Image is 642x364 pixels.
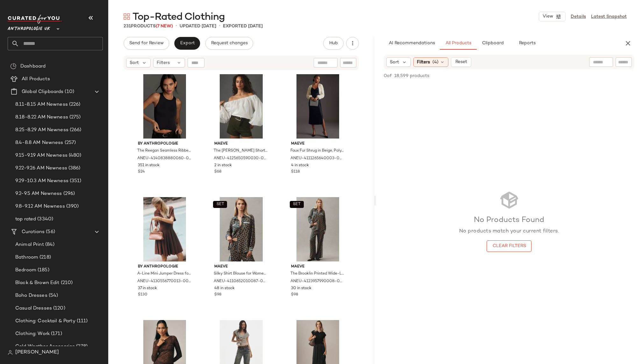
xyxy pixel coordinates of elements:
[175,22,177,30] span: •
[10,63,17,69] img: svg%3e
[180,41,195,46] span: Export
[174,37,200,50] button: Export
[15,305,52,312] span: Casual Dresses
[290,279,344,284] span: ANEU-4123957990008-000-041
[542,14,553,19] span: View
[15,114,68,121] span: 8.18-8.22 AM Newness
[214,163,232,168] span: 2 in stock
[216,202,224,207] span: SET
[390,59,399,66] span: Sort
[214,169,221,175] span: $68
[214,279,267,284] span: ANEU-4110652010087-000-041
[138,286,157,291] span: 37 in stock
[15,152,68,159] span: 9.15-9.19 AM Newness
[286,197,350,261] img: 4123957990008_041_b
[286,74,350,139] img: 4111265640003_012_b3
[290,148,344,154] span: Faux Fur Shrug in Beige, Polyester/Cotton/Elastane, Size Large by Maeve at Anthropologie
[15,241,44,248] span: Animal Print
[65,203,79,210] span: (390)
[8,22,50,33] span: Anthropologie UK
[60,279,73,287] span: (210)
[22,88,63,96] span: Global Clipboards
[214,286,235,291] span: 48 in stock
[15,254,38,261] span: Bathroom
[15,190,62,197] span: 9.2-9.5 AM Newness
[15,165,67,172] span: 9.22-9.26 AM Newness
[38,254,51,261] span: (218)
[44,241,55,248] span: (84)
[124,37,169,50] button: Send for Review
[62,190,75,197] span: (296)
[75,318,88,325] span: (111)
[130,60,139,66] span: Sort
[15,216,36,223] span: top rated
[214,264,268,270] span: Maeve
[15,343,75,350] span: Cold Weather Accesories
[138,163,160,168] span: 351 in stock
[323,37,344,50] button: Hub
[15,349,59,356] span: [PERSON_NAME]
[36,267,49,274] span: (185)
[394,73,429,79] span: 18,599 products
[137,156,191,161] span: ANEU-4140838880060-000-001
[213,201,227,208] button: SET
[15,318,75,325] span: Clothing: Cocktail & Party
[156,24,173,29] span: (7 New)
[138,141,192,147] span: By Anthropologie
[22,75,50,83] span: All Products
[459,228,559,235] p: No products match your current filters.
[481,41,503,46] span: Clipboard
[133,197,197,261] img: 4130556770013_020_b
[157,60,170,66] span: Filters
[15,139,63,146] span: 8.4-8.8 AM Newness
[451,57,471,67] button: Reset
[15,126,68,134] span: 8.25-8.29 AM Newness
[124,23,173,30] div: Products
[68,177,82,185] span: (351)
[15,177,68,185] span: 9.29-10.3 AM Newness
[389,41,435,46] span: AI Recommendations
[571,13,586,20] a: Details
[291,141,345,147] span: Maeve
[214,141,268,147] span: Maeve
[68,126,82,134] span: (266)
[137,279,191,284] span: ANEU-4130556770013-000-020
[329,41,338,46] span: Hub
[214,271,267,277] span: Silky Shirt Blouse for Women in Blue, Viscose, Size Large by Maeve at Anthropologie
[539,12,566,21] button: View
[15,203,65,210] span: 9.8-9.12 AM Newness
[492,244,526,249] span: Clear Filters
[137,148,191,154] span: The Reegan Seamless Ribbed Cropped Tank Top in Black, Nylon/Elastane, Size 2XS/XS by Anthropologie
[445,41,471,46] span: All Products
[455,60,467,65] span: Reset
[68,101,81,108] span: (226)
[518,41,535,46] span: Reports
[52,305,65,312] span: (120)
[209,74,273,139] img: 4125650590030_031_b
[291,292,298,298] span: $98
[67,165,81,172] span: (386)
[63,139,76,146] span: (257)
[15,101,68,108] span: 8.11-8.15 AM Newness
[63,88,74,96] span: (10)
[290,201,304,208] button: SET
[133,74,197,139] img: 4140838880060_001_b
[124,24,131,29] span: 231
[219,22,220,30] span: •
[45,228,55,236] span: (56)
[137,271,191,277] span: A-Line Mini Jumper Dress for Women in Brown, Polyester/Acrylic/Polyamide, Size S Petite by Anthro...
[211,41,248,46] span: Request changes
[22,228,45,236] span: Curations
[47,292,58,299] span: (54)
[129,41,164,46] span: Send for Review
[432,59,439,66] span: (4)
[15,292,47,299] span: Boho Dresses
[8,15,62,24] img: cfy_white_logo.C9jOOHJF.svg
[291,286,311,291] span: 30 in stock
[591,13,627,20] a: Latest Snapshot
[15,267,36,274] span: Bedroom
[459,215,559,225] h3: No Products Found
[214,156,267,161] span: ANEU-4125650590030-000-031
[209,197,273,261] img: 4110652010087_041_b
[214,292,221,298] span: $98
